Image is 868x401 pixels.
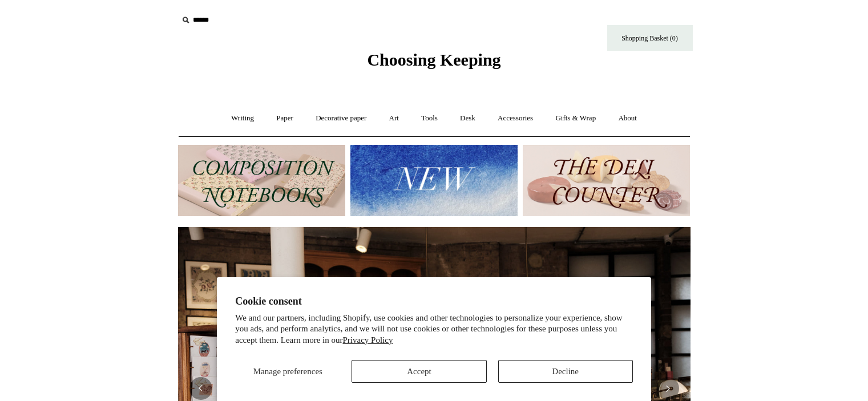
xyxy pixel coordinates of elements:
[352,360,486,383] button: Accept
[450,103,486,133] a: Desk
[411,103,448,133] a: Tools
[607,25,693,51] a: Shopping Basket (0)
[253,367,322,376] span: Manage preferences
[379,103,409,133] a: Art
[266,103,304,133] a: Paper
[350,145,518,216] img: New.jpg__PID:f73bdf93-380a-4a35-bcfe-7823039498e1
[235,295,633,307] h2: Cookie consent
[189,377,212,400] button: Previous
[235,360,340,383] button: Manage preferences
[221,103,264,133] a: Writing
[498,360,633,383] button: Decline
[305,103,377,133] a: Decorative paper
[178,145,345,216] img: 202302 Composition ledgers.jpg__PID:69722ee6-fa44-49dd-a067-31375e5d54ec
[367,59,500,67] a: Choosing Keeping
[487,103,543,133] a: Accessories
[235,313,633,346] p: We and our partners, including Shopify, use cookies and other technologies to personalize your ex...
[545,103,606,133] a: Gifts & Wrap
[608,103,647,133] a: About
[523,145,690,216] img: The Deli Counter
[367,50,500,69] span: Choosing Keeping
[343,335,393,345] a: Privacy Policy
[656,377,679,400] button: Next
